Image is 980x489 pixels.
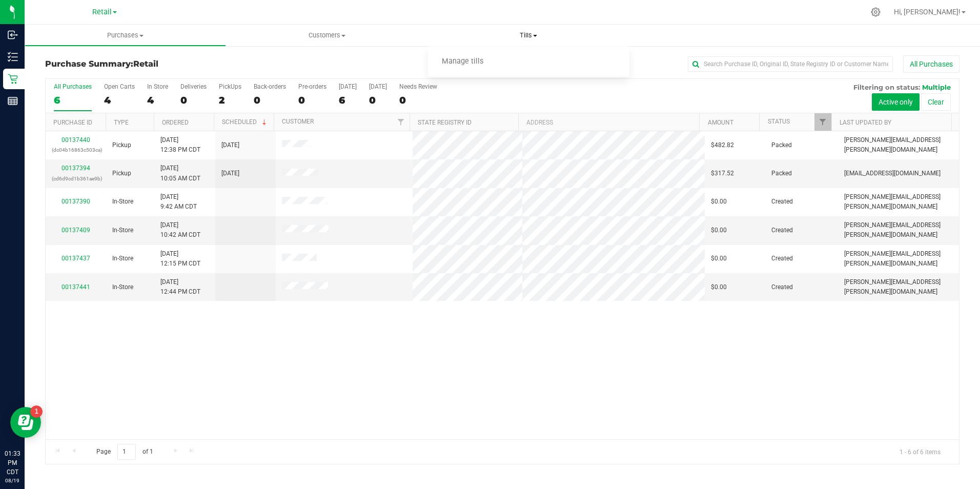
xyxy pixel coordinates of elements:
span: $0.00 [711,197,727,207]
span: [DATE] 9:42 AM CDT [160,192,197,212]
span: $0.00 [711,282,727,292]
inline-svg: Inventory [8,52,18,62]
div: Needs Review [399,83,437,90]
p: 08/19 [5,477,20,484]
div: [DATE] [369,83,387,90]
h3: Purchase Summary: [45,59,350,69]
a: 00137441 [62,283,90,291]
div: 2 [219,94,241,106]
a: Customers [226,25,427,46]
span: Tills [428,31,629,40]
span: Packed [771,169,792,178]
a: Ordered [162,119,189,126]
span: [PERSON_NAME][EMAIL_ADDRESS][PERSON_NAME][DOMAIN_NAME] [844,220,953,240]
a: Filter [393,113,410,131]
button: All Purchases [903,55,959,73]
div: 4 [147,94,168,106]
span: In-Store [112,254,133,263]
span: Pickup [112,140,131,150]
inline-svg: Retail [8,74,18,84]
div: 0 [369,94,387,106]
span: Multiple [922,83,951,91]
div: 0 [180,94,207,106]
span: [DATE] 10:05 AM CDT [160,164,200,183]
inline-svg: Inbound [8,30,18,40]
a: Scheduled [222,118,269,126]
p: (cd6d9cd1b361ae9b) [52,174,100,184]
a: Tills Manage tills [428,25,629,46]
span: Pickup [112,169,131,178]
span: [PERSON_NAME][EMAIL_ADDRESS][PERSON_NAME][DOMAIN_NAME] [844,277,953,297]
div: Back-orders [254,83,286,90]
span: Hi, [PERSON_NAME]! [894,8,961,16]
span: [DATE] [221,140,239,150]
div: 0 [399,94,437,106]
a: Purchase ID [53,119,92,126]
span: [DATE] 12:38 PM CDT [160,135,200,155]
input: 1 [117,444,136,460]
a: Filter [814,113,831,131]
a: Type [114,119,129,126]
span: $482.82 [711,140,734,150]
div: [DATE] [339,83,357,90]
a: 00137390 [62,198,90,205]
span: [PERSON_NAME][EMAIL_ADDRESS][PERSON_NAME][DOMAIN_NAME] [844,192,953,212]
div: 0 [298,94,326,106]
inline-svg: Reports [8,96,18,106]
span: [PERSON_NAME][EMAIL_ADDRESS][PERSON_NAME][DOMAIN_NAME] [844,249,953,269]
button: Clear [921,93,951,111]
input: Search Purchase ID, Original ID, State Registry ID or Customer Name... [688,56,893,72]
span: [DATE] 10:42 AM CDT [160,220,200,240]
span: Purchases [25,31,226,40]
p: 01:33 PM CDT [5,449,20,477]
span: Created [771,282,793,292]
iframe: Resource center unread badge [30,405,43,418]
span: [EMAIL_ADDRESS][DOMAIN_NAME] [844,169,941,178]
span: Retail [92,8,112,16]
button: Active only [872,93,920,111]
p: (dc04b16863c503ca) [52,145,100,155]
div: In Store [147,83,168,90]
div: Deliveries [180,83,207,90]
a: 00137437 [62,255,90,262]
span: $0.00 [711,254,727,263]
span: Created [771,254,793,263]
span: $317.52 [711,169,734,178]
div: 0 [254,94,286,106]
span: In-Store [112,226,133,235]
span: Customers [227,31,427,40]
span: In-Store [112,282,133,292]
a: State Registry ID [418,119,472,126]
span: Page of 1 [88,444,161,460]
a: Amount [708,119,733,126]
a: Last Updated By [840,119,891,126]
div: Manage settings [869,7,882,17]
a: 00137394 [62,165,90,172]
span: [PERSON_NAME][EMAIL_ADDRESS][PERSON_NAME][DOMAIN_NAME] [844,135,953,155]
div: Pre-orders [298,83,326,90]
div: PickUps [219,83,241,90]
span: Retail [133,59,158,69]
div: All Purchases [54,83,92,90]
div: 4 [104,94,135,106]
span: 1 - 6 of 6 items [891,444,949,459]
span: [DATE] 12:44 PM CDT [160,277,200,297]
div: Open Carts [104,83,135,90]
span: Packed [771,140,792,150]
span: [DATE] 12:15 PM CDT [160,249,200,269]
th: Address [518,113,699,131]
span: Filtering on status: [853,83,920,91]
div: 6 [339,94,357,106]
a: 00137440 [62,136,90,144]
span: Manage tills [428,57,497,66]
a: Status [768,118,790,125]
span: Created [771,226,793,235]
a: Customer [282,118,314,125]
span: $0.00 [711,226,727,235]
a: 00137409 [62,227,90,234]
iframe: Resource center [10,407,41,438]
span: Created [771,197,793,207]
div: 6 [54,94,92,106]
a: Purchases [25,25,226,46]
